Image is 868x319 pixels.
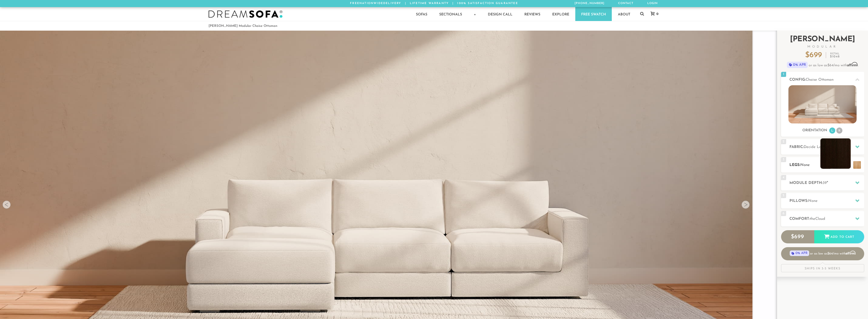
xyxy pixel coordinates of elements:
[810,217,815,221] span: the
[209,23,277,29] li: [PERSON_NAME] Modular Chaise Ottoman
[410,7,433,21] a: Sofas
[519,7,546,21] a: Reviews
[846,296,864,315] iframe: Chat
[781,72,786,77] span: 1
[814,230,864,244] div: Add to Cart
[433,7,468,21] a: Sectionals
[781,45,864,48] span: Modular
[808,199,818,203] span: None
[789,180,864,186] h2: Module Depth: "
[781,264,864,272] div: Ships in 3-5 Weeks
[830,53,840,58] p: Retail
[789,144,864,150] h2: Fabric:
[800,163,810,167] span: None
[794,234,804,240] span: 699
[815,217,825,221] span: Cloud
[804,145,826,149] span: Decide Later
[830,55,840,58] em: $
[209,10,283,18] img: DreamSofa - Inspired By Life, Designed By You
[645,12,661,16] a: 0
[827,252,833,255] span: $64
[781,247,864,260] a: 0% APRor as low as $64/mo with Affirm - Learn more about Affirm Financing (opens in modal)
[781,62,864,68] p: or as low as /mo with .
[788,85,857,123] img: landon-sofa-no_legs-no_pillows-1.jpg
[789,162,864,168] h2: Legs:
[790,250,809,256] span: 0% APR
[806,78,834,82] span: Chaise Ottoman
[846,251,855,255] span: Affirm
[832,55,840,58] span: 1048
[789,77,864,83] h2: Config:
[575,7,612,21] a: Free Swatch
[781,157,786,162] span: 3
[809,51,822,59] span: 699
[405,2,406,5] span: |
[468,7,482,21] a: +
[612,7,636,21] a: About
[836,127,842,134] li: R
[781,193,786,198] span: 5
[829,127,835,134] li: L
[787,62,808,68] span: 0% APR
[823,181,827,185] span: 39
[546,7,575,21] a: Explore
[847,62,858,67] span: Affirm
[482,7,518,21] a: Design Call
[781,139,786,144] span: 2
[802,128,827,133] h3: Orientation
[359,2,383,5] em: Nationwide
[452,2,454,5] span: |
[789,198,864,204] h2: Pillows:
[781,211,786,216] span: 6
[781,175,786,180] span: 4
[827,63,833,67] span: $64
[655,12,658,16] span: 0
[805,52,822,59] p: $
[781,36,864,48] h2: [PERSON_NAME]
[789,216,864,222] h2: Comfort:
